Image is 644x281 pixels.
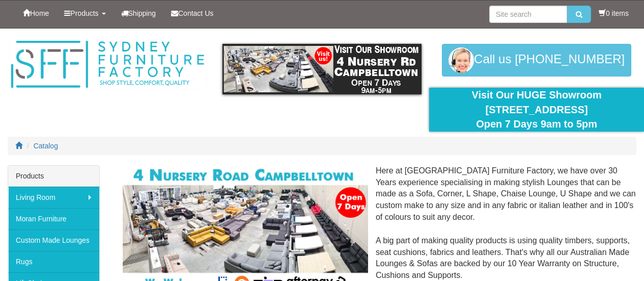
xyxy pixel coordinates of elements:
[437,88,636,132] div: Visit Our HUGE Showroom [STREET_ADDRESS] Open 7 Days 9am to 5pm
[128,9,156,17] span: Shipping
[489,6,567,23] input: Site search
[8,251,99,272] a: Rugs
[15,1,57,26] a: Home
[8,166,99,187] div: Products
[222,44,422,94] img: showroom.gif
[163,1,221,26] a: Contact Us
[34,142,58,150] a: Catalog
[114,1,164,26] a: Shipping
[57,1,113,26] a: Products
[8,229,99,251] a: Custom Made Lounges
[599,8,629,18] li: 0 items
[8,39,207,90] img: Sydney Furniture Factory
[178,9,213,17] span: Contact Us
[8,187,99,208] a: Living Room
[8,208,99,229] a: Moran Furniture
[70,9,98,17] span: Products
[30,9,49,17] span: Home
